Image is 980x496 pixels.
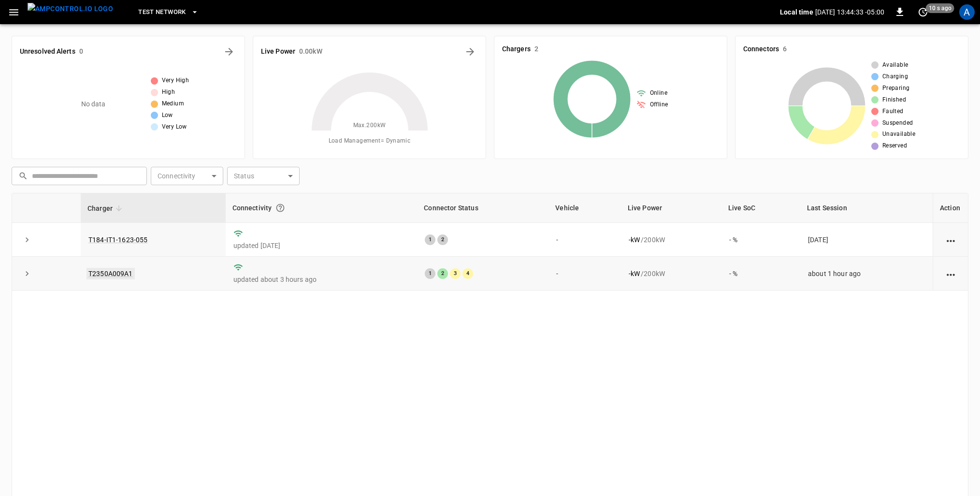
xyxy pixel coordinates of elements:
[502,44,531,55] h6: Chargers
[79,46,83,57] h6: 0
[882,141,907,151] span: Reserved
[162,88,175,97] span: High
[450,268,461,279] div: 3
[882,95,906,105] span: Finished
[88,236,148,244] a: T184-IT1-1623-055
[353,121,386,131] span: Max. 200 kW
[548,193,620,223] th: Vehicle
[437,268,448,279] div: 2
[272,199,289,217] button: Connection between the charger and our software.
[462,44,478,59] button: Energy Overview
[650,100,668,110] span: Offline
[162,99,184,109] span: Medium
[882,84,910,93] span: Preparing
[162,76,189,86] span: Very High
[721,223,800,257] td: - %
[629,269,714,278] div: / 200 kW
[780,7,813,17] p: Local time
[162,111,173,120] span: Low
[945,235,957,245] div: action cell options
[20,233,34,247] button: expand row
[721,257,800,291] td: - %
[417,193,548,223] th: Connector Status
[629,269,640,278] p: - kW
[299,46,322,57] h6: 0.00 kW
[800,257,933,291] td: about 1 hour ago
[945,269,957,278] div: action cell options
[959,4,975,20] div: profile-icon
[926,3,954,13] span: 10 s ago
[134,3,202,22] button: Test Network
[721,193,800,223] th: Live SoC
[437,234,448,245] div: 2
[650,88,667,98] span: Online
[743,44,779,55] h6: Connectors
[800,193,933,223] th: Last Session
[548,257,620,291] td: -
[800,223,933,257] td: [DATE]
[28,3,113,15] img: ampcontrol.io logo
[882,60,908,70] span: Available
[425,268,435,279] div: 1
[162,122,187,132] span: Very Low
[882,130,915,139] span: Unavailable
[221,44,237,59] button: All Alerts
[882,107,904,117] span: Faulted
[882,72,908,82] span: Charging
[232,199,411,217] div: Connectivity
[933,193,968,223] th: Action
[915,4,931,20] button: set refresh interval
[548,223,620,257] td: -
[783,44,787,55] h6: 6
[81,99,106,109] p: No data
[882,118,913,128] span: Suspended
[233,241,410,250] p: updated [DATE]
[462,268,473,279] div: 4
[629,235,640,245] p: - kW
[20,266,34,281] button: expand row
[534,44,538,55] h6: 2
[629,235,714,245] div: / 200 kW
[87,203,125,214] span: Charger
[20,46,75,57] h6: Unresolved Alerts
[233,275,410,284] p: updated about 3 hours ago
[138,7,186,18] span: Test Network
[815,7,884,17] p: [DATE] 13:44:33 -05:00
[261,46,295,57] h6: Live Power
[621,193,721,223] th: Live Power
[86,268,135,279] a: T2350A009A1
[425,234,435,245] div: 1
[329,136,411,146] span: Load Management = Dynamic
